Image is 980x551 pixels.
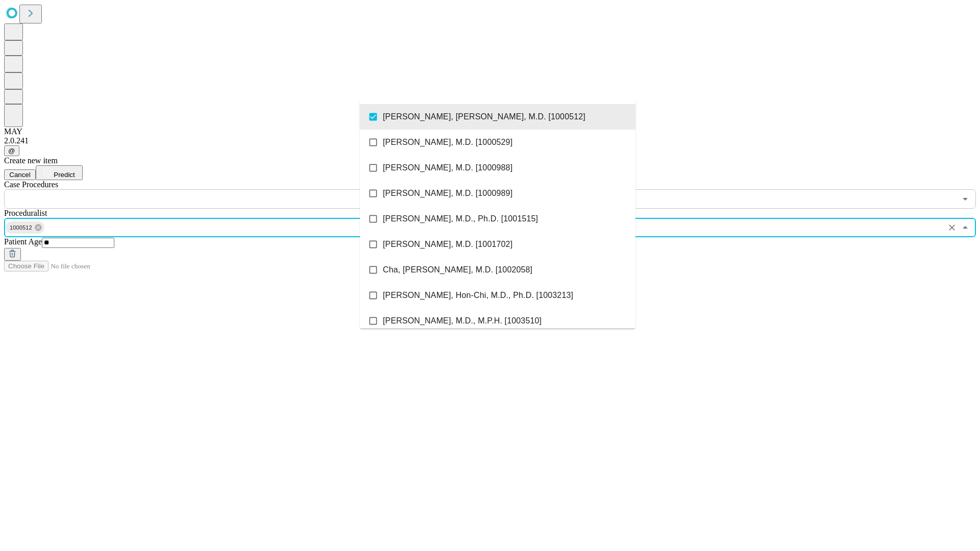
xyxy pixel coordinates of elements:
[4,169,36,180] button: Cancel
[383,264,532,276] span: Cha, [PERSON_NAME], M.D. [1002058]
[36,165,83,180] button: Predict
[4,145,19,156] button: @
[4,237,42,246] span: Patient Age
[383,187,512,199] span: [PERSON_NAME], M.D. [1000989]
[383,213,538,225] span: [PERSON_NAME], M.D., Ph.D. [1001515]
[383,289,573,302] span: [PERSON_NAME], Hon-Chi, M.D., Ph.D. [1003213]
[6,222,36,234] span: 1000512
[4,136,976,145] div: 2.0.241
[4,180,58,189] span: Scheduled Procedure
[383,136,512,148] span: [PERSON_NAME], M.D. [1000529]
[383,162,512,174] span: [PERSON_NAME], M.D. [1000988]
[383,238,512,251] span: [PERSON_NAME], M.D. [1001702]
[383,315,542,327] span: [PERSON_NAME], M.D., M.P.H. [1003510]
[958,220,972,235] button: Close
[6,221,44,234] div: 1000512
[8,147,15,155] span: @
[4,156,58,165] span: Create new item
[4,209,47,217] span: Proceduralist
[4,127,976,136] div: MAY
[945,220,959,235] button: Clear
[54,171,75,179] span: Predict
[958,192,972,206] button: Open
[383,111,585,123] span: [PERSON_NAME], [PERSON_NAME], M.D. [1000512]
[9,171,31,179] span: Cancel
